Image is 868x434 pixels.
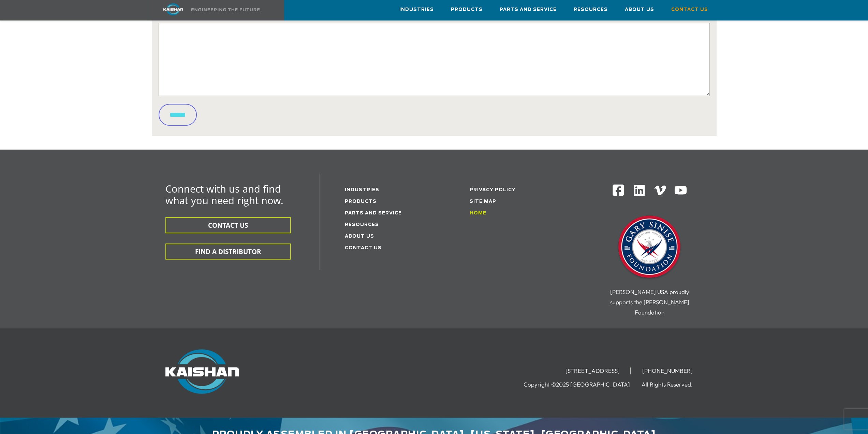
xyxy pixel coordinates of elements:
span: Industries [399,6,434,14]
span: About Us [625,6,654,14]
span: [PERSON_NAME] USA proudly supports the [PERSON_NAME] Foundation [610,288,689,316]
a: Products [345,199,377,204]
a: Resources [345,223,379,227]
img: Engineering the future [191,8,260,11]
a: About Us [625,0,654,19]
li: [STREET_ADDRESS] [555,367,631,374]
a: Contact Us [345,246,382,250]
a: Resources [574,0,608,19]
img: Vimeo [654,185,666,195]
li: [PHONE_NUMBER] [632,367,703,374]
a: Industries [399,0,434,19]
img: Linkedin [633,184,646,197]
img: kaishan logo [148,3,199,15]
button: CONTACT US [165,217,291,233]
li: All Rights Reserved. [642,381,703,388]
img: Kaishan [165,349,239,394]
a: About Us [345,234,374,239]
a: Site Map [470,199,496,204]
img: Gary Sinise Foundation [615,213,683,282]
a: Parts and service [345,211,402,215]
button: FIND A DISTRIBUTOR [165,243,291,260]
img: Youtube [674,184,687,197]
li: Copyright ©2025 [GEOGRAPHIC_DATA] [524,381,640,388]
a: Parts and Service [500,0,557,19]
a: Products [451,0,483,19]
a: Privacy Policy [470,188,516,192]
span: Connect with us and find what you need right now. [165,182,283,207]
span: Resources [574,6,608,14]
img: Facebook [612,184,624,196]
a: Home [470,211,486,215]
a: Contact Us [671,0,708,19]
span: Products [451,6,483,14]
span: Parts and Service [500,6,557,14]
a: Industries [345,188,379,192]
span: Contact Us [671,6,708,14]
